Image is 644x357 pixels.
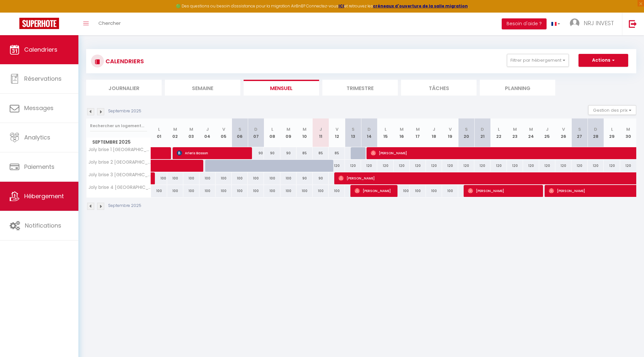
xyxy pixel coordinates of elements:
div: 120 [458,160,474,172]
div: 120 [474,160,490,172]
div: 90 [297,172,313,184]
div: 100 [426,185,442,197]
span: Joly brise 3 [GEOGRAPHIC_DATA]/CHU [87,172,152,177]
abbr: J [546,126,548,132]
div: 100 [199,185,216,197]
div: 100 [280,185,297,197]
p: Septembre 2025 [108,203,141,209]
div: 90 [313,172,329,184]
div: 85 [313,147,329,159]
div: 100 [151,185,167,197]
li: Semaine [165,80,240,96]
th: 18 [426,118,442,147]
span: Joly brise 4 [GEOGRAPHIC_DATA]/CHU [87,185,152,190]
div: 100 [313,185,329,197]
div: 100 [216,185,232,197]
div: 120 [620,160,636,172]
abbr: M [287,126,290,132]
span: Paiements [24,163,55,171]
div: 90 [280,147,297,159]
div: 100 [167,172,183,184]
th: 23 [507,118,523,147]
div: 120 [523,160,539,172]
div: 120 [588,160,604,172]
span: NRJ INVEST [584,19,614,27]
div: 120 [410,160,426,172]
th: 13 [345,118,361,147]
button: Ouvrir le widget de chat LiveChat [5,3,25,22]
abbr: D [367,126,371,132]
abbr: M [416,126,420,132]
div: 100 [183,172,199,184]
button: Gestion des prix [588,105,636,115]
abbr: V [562,126,565,132]
th: 07 [248,118,264,147]
span: Chercher [98,20,121,26]
div: 120 [604,160,620,172]
th: 24 [523,118,539,147]
span: Arleris Basson [177,147,247,159]
div: 100 [183,185,199,197]
abbr: S [465,126,468,132]
div: 100 [264,172,280,184]
div: 100 [442,185,458,197]
th: 12 [329,118,345,147]
abbr: J [433,126,435,132]
div: 85 [297,147,313,159]
h3: CALENDRIERS [104,54,144,68]
th: 11 [313,118,329,147]
div: 100 [167,185,183,197]
abbr: V [222,126,225,132]
th: 01 [151,118,167,147]
abbr: J [319,126,322,132]
div: 120 [490,160,507,172]
div: 100 [329,185,345,197]
img: Super Booking [19,18,59,29]
div: 120 [377,160,393,172]
th: 05 [216,118,232,147]
p: Septembre 2025 [108,108,141,114]
abbr: L [611,126,613,132]
div: 85 [329,147,345,159]
th: 03 [183,118,199,147]
th: 09 [280,118,297,147]
th: 28 [588,118,604,147]
div: 100 [410,185,426,197]
div: 100 [232,172,248,184]
abbr: D [594,126,597,132]
div: 100 [232,185,248,197]
abbr: M [513,126,517,132]
span: [PERSON_NAME] [468,185,538,197]
div: 120 [345,160,361,172]
li: Trimestre [322,80,398,96]
button: Filtrer par hébergement [507,54,569,67]
abbr: L [498,126,500,132]
abbr: J [206,126,209,132]
div: 120 [394,160,410,172]
strong: créneaux d'ouverture de la salle migration [373,3,468,9]
span: Messages [24,104,54,112]
th: 14 [361,118,377,147]
th: 22 [490,118,507,147]
div: 120 [442,160,458,172]
input: Rechercher un logement... [90,120,147,132]
span: Joly brise 2 [GEOGRAPHIC_DATA]/CHU [87,160,152,165]
div: 100 [394,185,410,197]
span: Notifications [25,221,61,229]
abbr: M [173,126,177,132]
div: 100 [264,185,280,197]
th: 02 [167,118,183,147]
div: 120 [507,160,523,172]
a: ... NRJ INVEST [565,13,622,35]
div: 100 [216,172,232,184]
th: 06 [232,118,248,147]
abbr: L [158,126,160,132]
abbr: V [449,126,452,132]
th: 20 [458,118,474,147]
abbr: L [271,126,273,132]
span: Joly brise 1 [GEOGRAPHIC_DATA]/[GEOGRAPHIC_DATA] [87,147,152,152]
th: 17 [410,118,426,147]
div: 120 [555,160,571,172]
div: 100 [280,172,297,184]
th: 19 [442,118,458,147]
